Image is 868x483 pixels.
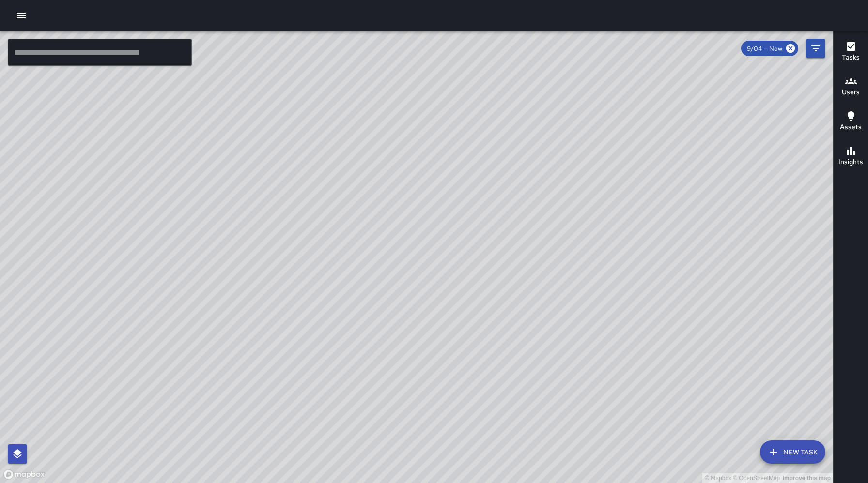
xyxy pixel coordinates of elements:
[834,105,868,139] button: Assets
[842,52,860,63] h6: Tasks
[741,41,798,56] div: 9/04 — Now
[760,440,825,464] button: New Task
[834,139,868,174] button: Insights
[834,70,868,105] button: Users
[741,45,788,53] span: 9/04 — Now
[834,35,868,70] button: Tasks
[842,87,860,98] h6: Users
[838,157,863,167] h6: Insights
[806,39,825,58] button: Filters
[840,122,862,133] h6: Assets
